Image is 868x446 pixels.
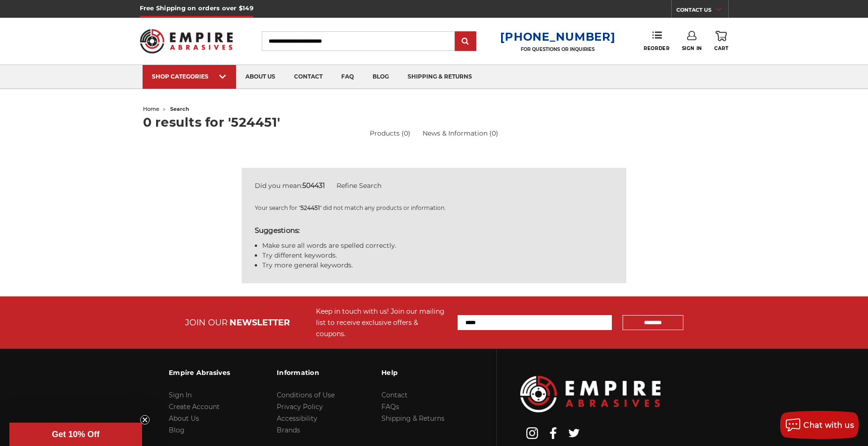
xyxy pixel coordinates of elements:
a: Accessibility [277,414,317,423]
span: Cart [714,45,728,51]
span: NEWSLETTER [230,317,290,328]
a: Shipping & Returns [381,414,445,423]
a: Sign In [169,391,192,399]
button: Close teaser [140,415,150,424]
a: Products (0) [370,129,410,138]
a: Brands [277,426,300,434]
a: contact [285,65,332,89]
h3: Information [277,363,335,382]
a: Refine Search [337,181,381,190]
input: Submit [456,32,475,51]
span: Get 10% Off [52,430,100,439]
div: Keep in touch with us! Join our mailing list to receive exclusive offers & coupons. [316,306,448,339]
h1: 0 results for '524451' [143,116,725,129]
li: Try different keywords. [262,251,614,260]
a: home [143,106,159,112]
a: faq [332,65,363,89]
span: Chat with us [803,421,854,430]
a: blog [363,65,398,89]
a: [PHONE_NUMBER] [500,30,615,43]
a: FAQs [381,403,399,411]
strong: 504431 [302,181,325,190]
h5: Suggestions: [255,225,614,236]
div: SHOP CATEGORIES [152,73,227,80]
a: Contact [381,391,408,399]
h3: Empire Abrasives [169,363,230,382]
p: FOR QUESTIONS OR INQUIRIES [500,46,615,52]
li: Try more general keywords. [262,260,614,270]
span: search [170,106,189,112]
a: News & Information (0) [423,129,498,137]
strong: 524451 [301,204,320,211]
img: Empire Abrasives [140,23,233,59]
li: Make sure all words are spelled correctly. [262,241,614,251]
span: Sign In [682,45,702,51]
a: About Us [169,414,199,423]
a: about us [236,65,285,89]
a: Blog [169,426,185,434]
a: Conditions of Use [277,391,335,399]
a: Cart [714,31,728,51]
a: shipping & returns [398,65,481,89]
a: Create Account [169,403,220,411]
button: Chat with us [780,411,859,439]
span: JOIN OUR [185,317,228,328]
h3: Help [381,363,445,382]
div: Did you mean: [255,181,614,191]
img: Empire Abrasives Logo Image [520,376,660,412]
span: Reorder [644,45,669,51]
a: Reorder [644,31,669,51]
a: CONTACT US [676,5,728,18]
div: Get 10% OffClose teaser [9,423,142,446]
p: Your search for " " did not match any products or information. [255,204,614,212]
a: Privacy Policy [277,403,323,411]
